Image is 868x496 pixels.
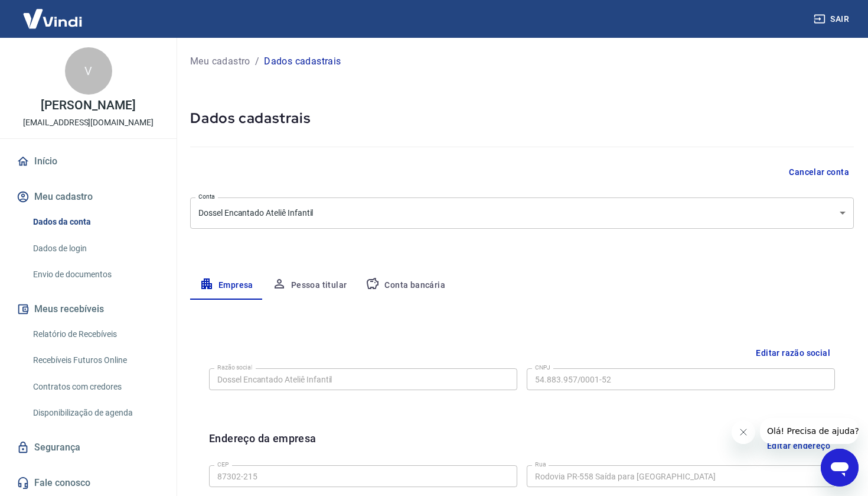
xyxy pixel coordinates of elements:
[255,54,259,69] p: /
[264,54,341,69] p: Dados cadastrais
[217,363,252,372] label: Razão social
[14,1,91,37] img: Vindi
[760,418,859,444] iframe: Mensagem da empresa
[217,460,229,469] label: CEP
[28,401,162,425] a: Disponibilização de agenda
[28,262,162,287] a: Envio de documentos
[7,8,99,18] span: Olá! Precisa de ajuda?
[535,363,550,372] label: CNPJ
[356,271,455,300] button: Conta bancária
[41,99,135,112] p: [PERSON_NAME]
[14,184,162,210] button: Meu cadastro
[198,192,215,201] label: Conta
[732,420,755,444] iframe: Fechar mensagem
[14,435,162,461] a: Segurança
[190,271,263,300] button: Empresa
[65,47,112,95] div: V
[811,8,854,30] button: Sair
[28,210,162,234] a: Dados da conta
[751,342,835,364] button: Editar razão social
[190,109,854,128] h5: Dados cadastrais
[784,161,854,183] button: Cancelar conta
[762,430,835,461] button: Editar endereço
[209,430,316,461] h6: Endereço da empresa
[28,322,162,346] a: Relatório de Recebíveis
[14,470,162,496] a: Fale conosco
[14,296,162,322] button: Meus recebíveis
[28,375,162,399] a: Contratos com credores
[28,348,162,372] a: Recebíveis Futuros Online
[23,116,154,129] p: [EMAIL_ADDRESS][DOMAIN_NAME]
[28,236,162,261] a: Dados de login
[263,271,357,300] button: Pessoa titular
[535,460,546,469] label: Rua
[190,54,250,69] a: Meu cadastro
[190,197,854,229] div: Dossel Encantado Ateliê Infantil
[821,449,859,487] iframe: Botão para abrir a janela de mensagens
[14,148,162,174] a: Início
